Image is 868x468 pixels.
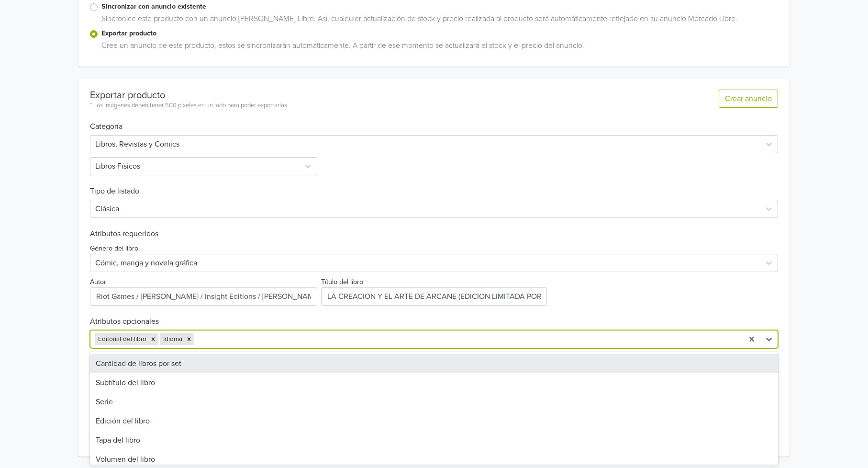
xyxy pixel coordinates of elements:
[90,175,779,196] h6: Tipo de listado
[101,1,779,12] label: Sincronizar con anuncio existente
[321,277,363,287] label: Título del libro
[184,333,194,345] div: Remove Idioma
[98,40,779,55] div: Cree un anuncio de este producto, estos se sincronizarán automáticamente. A partir de ese momento...
[90,229,779,239] h6: Atributos requeridos
[90,373,779,392] div: Subtítulo del libro
[90,354,779,373] div: Cantidad de libros por set
[90,277,106,287] label: Autor
[95,333,148,345] div: Editorial del libro
[90,411,779,431] div: Edición del libro
[90,90,289,101] div: Exportar producto
[90,111,779,131] h6: Categoría
[90,101,289,111] div: * Las imágenes deben tener 500 píxeles en un lado para poder exportarlas.
[719,90,778,108] button: Crear anuncio
[160,333,184,345] div: Idioma
[101,28,779,39] label: Exportar producto
[148,333,158,345] div: Remove Editorial del libro
[90,243,138,254] label: Género del libro
[90,317,779,326] h6: Atributos opcionales
[90,392,779,411] div: Serie
[98,13,779,28] div: Sincronice este producto con un anuncio [PERSON_NAME] Libre. Así, cualquier actualización de stoc...
[90,431,779,450] div: Tapa del libro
